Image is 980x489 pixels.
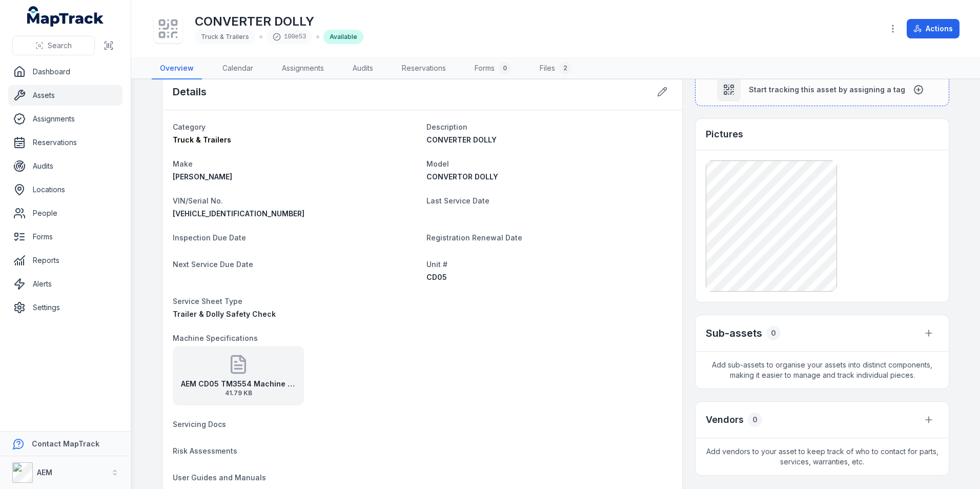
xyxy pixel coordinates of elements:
[8,203,122,223] a: People
[173,473,266,482] span: User Guides and Manuals
[12,36,95,55] button: Search
[8,250,122,271] a: Reports
[8,109,122,129] a: Assignments
[559,62,571,74] div: 2
[48,40,72,51] span: Search
[766,326,781,340] div: 0
[695,73,949,106] button: Start tracking this asset by assigning a tag
[344,58,381,79] a: Audits
[173,85,207,99] h2: Details
[173,123,206,131] span: Category
[426,196,489,205] span: Last Service Date
[173,135,231,144] span: Truck & Trailers
[426,135,497,144] span: CONVERTER DOLLY
[173,172,232,181] span: [PERSON_NAME]
[8,297,122,318] a: Settings
[173,310,276,318] span: Trailer & Dolly Safety Check
[173,260,253,269] span: Next Service Due Date
[37,468,52,477] strong: AEM
[696,352,949,389] span: Add sub-assets to organise your assets into distinct components, making it easier to manage and t...
[173,209,304,218] span: [VEHICLE_IDENTIFICATION_NUMBER]
[394,58,454,79] a: Reservations
[499,62,511,74] div: 0
[214,58,261,79] a: Calendar
[173,420,226,429] span: Servicing Docs
[426,233,522,242] span: Registration Renewal Date
[173,233,246,242] span: Inspection Due Date
[532,58,580,79] a: Files2
[706,413,744,427] h3: Vendors
[8,132,122,153] a: Reservations
[173,159,193,168] span: Make
[8,62,122,82] a: Dashboard
[426,159,449,168] span: Model
[267,30,312,44] div: 100e53
[8,227,122,247] a: Forms
[749,85,905,95] span: Start tracking this asset by assigning a tag
[426,273,447,281] span: CD05
[8,274,122,294] a: Alerts
[466,58,519,79] a: Forms0
[173,297,242,305] span: Service Sheet Type
[696,438,949,475] span: Add vendors to your asset to keep track of who to contact for parts, services, warranties, etc.
[27,6,104,27] a: MapTrack
[173,196,223,205] span: VIN/Serial No.
[195,13,363,30] h1: CONVERTER DOLLY
[201,33,249,40] span: Truck & Trailers
[8,85,122,106] a: Assets
[907,19,959,38] button: Actions
[426,172,498,181] span: CONVERTOR DOLLY
[426,123,467,131] span: Description
[748,413,762,427] div: 0
[706,127,743,141] h3: Pictures
[181,389,296,397] span: 41.79 KB
[323,30,363,44] div: Available
[274,58,332,79] a: Assignments
[173,446,237,455] span: Risk Assessments
[8,179,122,200] a: Locations
[8,156,122,176] a: Audits
[152,58,202,79] a: Overview
[706,326,762,340] h2: Sub-assets
[426,260,447,269] span: Unit #
[32,439,99,448] strong: Contact MapTrack
[181,379,296,389] strong: AEM CD05 TM3554 Machine Specifications
[173,334,258,342] span: Machine Specifications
